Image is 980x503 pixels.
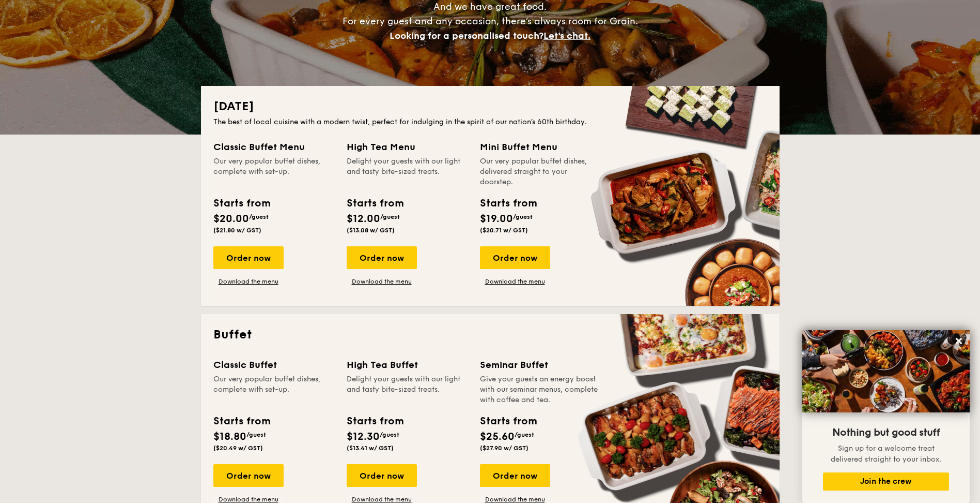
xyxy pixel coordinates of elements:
div: Starts from [480,196,536,211]
span: $20.00 [213,213,249,225]
span: Let's chat. [543,30,590,41]
span: ($20.71 w/ GST) [480,227,528,234]
a: Download the menu [213,277,284,286]
div: Our very popular buffet dishes, delivered straight to your doorstep. [480,156,601,187]
div: Starts from [480,413,536,429]
span: /guest [246,431,266,438]
div: The best of local cuisine with a modern twist, perfect for indulging in the spirit of our nation’... [213,117,767,127]
span: Sign up for a welcome treat delivered straight to your inbox. [831,444,941,464]
a: Download the menu [347,277,417,286]
div: Starts from [347,413,403,429]
span: /guest [513,213,533,220]
span: Looking for a personalised touch? [390,30,543,41]
span: /guest [380,213,400,220]
div: High Tea Menu [347,140,468,154]
div: Starts from [213,413,270,429]
div: Starts from [213,196,270,211]
span: Nothing but good stuff [832,426,940,439]
span: ($13.41 w/ GST) [347,445,394,452]
div: Order now [347,464,417,487]
h2: Buffet [213,327,767,343]
span: $18.80 [213,431,246,443]
span: And we have great food. For every guest and any occasion, there’s always room for Grain. [343,1,638,41]
span: /guest [380,431,399,438]
div: Our very popular buffet dishes, complete with set-up. [213,156,334,187]
div: Order now [480,464,550,487]
div: Order now [480,246,550,269]
img: DSC07876-Edit02-Large.jpeg [802,330,970,412]
span: ($27.90 w/ GST) [480,445,528,452]
span: $25.60 [480,431,515,443]
div: Classic Buffet [213,358,334,372]
h2: [DATE] [213,98,767,115]
a: Download the menu [480,277,550,286]
div: Order now [347,246,417,269]
div: Seminar Buffet [480,358,601,372]
div: Mini Buffet Menu [480,140,601,154]
button: Close [951,333,967,349]
div: Starts from [347,196,403,211]
div: High Tea Buffet [347,358,468,372]
div: Classic Buffet Menu [213,140,334,154]
button: Join the crew [823,472,949,491]
div: Order now [213,246,284,269]
div: Delight your guests with our light and tasty bite-sized treats. [347,374,468,405]
span: ($21.80 w/ GST) [213,227,261,234]
span: /guest [515,431,534,438]
span: $12.00 [347,213,380,225]
span: $19.00 [480,213,513,225]
span: /guest [249,213,269,220]
span: ($20.49 w/ GST) [213,445,263,452]
div: Delight your guests with our light and tasty bite-sized treats. [347,156,468,187]
div: Our very popular buffet dishes, complete with set-up. [213,374,334,405]
span: $12.30 [347,431,380,443]
div: Give your guests an energy boost with our seminar menus, complete with coffee and tea. [480,374,601,405]
span: ($13.08 w/ GST) [347,227,395,234]
div: Order now [213,464,284,487]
